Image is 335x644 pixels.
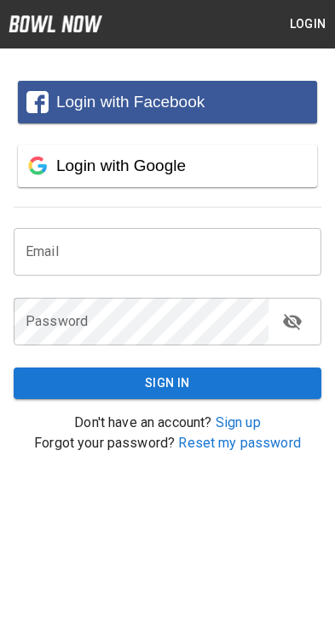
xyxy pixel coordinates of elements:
span: Login with Facebook [56,93,205,111]
button: Sign In [14,368,321,399]
p: Forgot your password? [14,433,321,453]
p: Don't have an account? [14,413,321,433]
button: Login with Facebook [18,81,317,123]
span: Login with Google [56,157,186,174]
img: logo [9,15,102,32]
button: toggle password visibility [275,305,309,339]
a: Reset my password [178,435,301,451]
button: Login with Google [18,145,317,187]
a: Sign up [216,414,261,430]
button: Login [280,9,335,40]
